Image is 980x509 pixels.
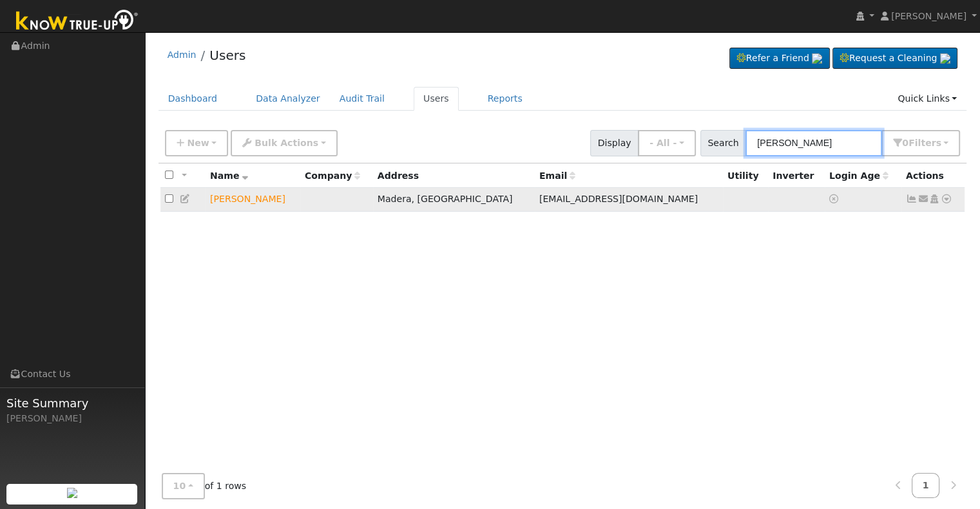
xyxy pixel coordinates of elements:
[373,188,535,212] td: Madera, [GEOGRAPHIC_DATA]
[67,488,77,498] img: retrieve
[812,53,822,64] img: retrieve
[906,169,960,183] div: Actions
[414,87,459,111] a: Users
[187,138,209,148] span: New
[255,138,318,148] span: Bulk Actions
[590,130,639,156] span: Display
[729,48,830,69] a: Refer a Friend
[305,171,360,181] span: Company name
[209,48,245,63] a: Users
[180,194,191,204] a: Edit User
[638,130,696,156] button: - All -
[330,87,394,111] a: Audit Trail
[231,130,337,156] button: Bulk Actions
[206,188,300,212] td: Lead
[378,169,530,183] div: Address
[888,87,966,111] a: Quick Links
[928,194,940,204] a: Login As
[6,412,138,425] div: [PERSON_NAME]
[829,194,841,204] a: No login access
[829,171,889,181] span: Days since last login
[918,192,929,206] a: surena514@gmail.com
[881,130,960,156] button: 0Filters
[159,87,227,111] a: Dashboard
[773,169,820,183] div: Inverter
[539,171,575,181] span: Email
[168,50,197,60] a: Admin
[727,169,764,183] div: Utility
[246,87,330,111] a: Data Analyzer
[478,87,532,111] a: Reports
[162,473,205,499] button: 10
[940,53,950,64] img: retrieve
[891,11,966,21] span: [PERSON_NAME]
[210,171,248,181] span: Name
[539,194,698,204] span: [EMAIL_ADDRESS][DOMAIN_NAME]
[700,130,746,156] span: Search
[165,130,229,156] button: New
[745,130,882,156] input: Search
[173,481,186,491] span: 10
[906,194,918,204] a: Not connected
[6,394,138,412] span: Site Summary
[162,473,247,499] span: of 1 rows
[832,48,957,69] a: Request a Cleaning
[941,192,952,206] a: Other actions
[10,7,145,36] img: Know True-Up
[912,473,940,498] a: 1
[936,138,941,148] span: s
[908,138,941,148] span: Filter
